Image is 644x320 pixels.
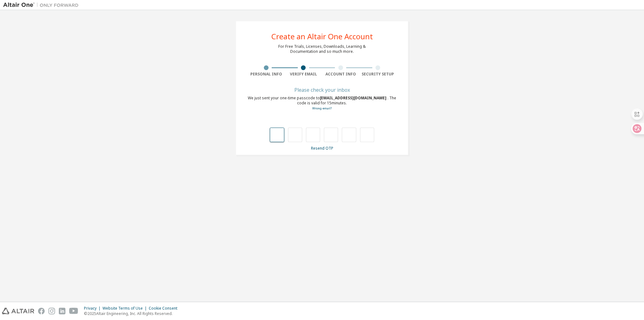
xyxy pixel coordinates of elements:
[247,88,397,92] div: Please check your inbox
[247,96,397,111] div: We just sent your one-time passcode to . The code is valid for 15 minutes.
[38,308,45,314] img: facebook.svg
[59,308,65,314] img: linkedin.svg
[278,44,366,54] div: For Free Trials, Licenses, Downloads, Learning & Documentation and so much more.
[322,72,359,77] div: Account Info
[311,146,333,151] a: Resend OTP
[2,308,34,314] img: altair_logo.svg
[285,72,322,77] div: Verify Email
[149,306,181,311] div: Cookie Consent
[84,306,103,311] div: Privacy
[3,2,82,8] img: Altair One
[48,308,55,314] img: instagram.svg
[247,72,285,77] div: Personal Info
[359,72,397,77] div: Security Setup
[271,33,373,40] div: Create an Altair One Account
[320,95,387,101] span: [EMAIL_ADDRESS][DOMAIN_NAME]
[103,306,149,311] div: Website Terms of Use
[84,311,181,316] p: © 2025 Altair Engineering, Inc. All Rights Reserved.
[69,308,78,314] img: youtube.svg
[312,106,332,110] a: Go back to the registration form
